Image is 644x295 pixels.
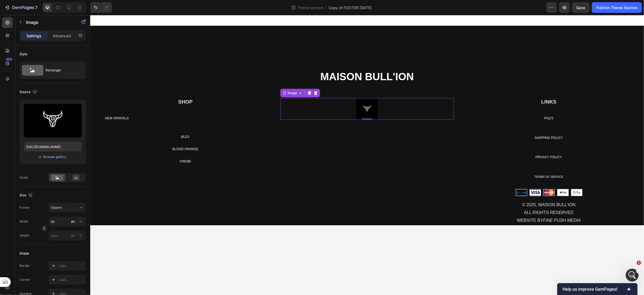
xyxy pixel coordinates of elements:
button: px [77,218,84,225]
div: Corner [20,277,30,282]
div: Shape [20,251,29,256]
div: px [71,233,75,238]
div: Size [20,192,34,199]
button: <p><span style="font-size:12px;">FAQ'S</span></p> [448,96,470,110]
p: NEW ARRIVALS [15,101,39,106]
img: gempages_585599489646003035-60b47896-2432-49a8-8340-df76d063ce63.png [266,83,288,105]
button: px [77,232,84,239]
button: <p><span style="font-size:12px;">PRIVACY POLICY</span></p> [439,135,478,149]
div: Border [20,263,30,268]
p: 7 [35,4,37,11]
span: / [325,5,326,10]
h2: LINKS [372,83,545,91]
button: Browse gallery [43,154,67,160]
img: Alt Image [425,174,492,181]
button: 7 [2,2,40,13]
input: px% [48,231,86,240]
p: Settings [27,33,42,39]
div: Source [20,88,38,96]
span: FAQ'S [454,101,463,105]
iframe: Intercom live chat [626,269,639,282]
p: WEBSITE BY [372,202,545,209]
div: Undo/Redo [90,2,112,13]
button: % [70,218,76,225]
strong: MAISON BULL'ION [230,56,323,67]
p: © 2025, MAISON BULL'ION [372,186,545,194]
span: Save [577,5,585,10]
button: Show survey - Help us improve GemPages! [563,286,632,292]
h2: SHOP [8,83,182,91]
button: <p><span style="font-size:12px;">SHIPPING POLICY</span></p> [438,116,479,130]
button: <p><span style="font-size:11px;">TERMS OF SERVICE</span></p> [438,154,480,169]
div: Style [20,52,27,57]
a: NEW ARRIVALS [8,97,45,110]
div: Add... [59,278,85,282]
span: Theme section [296,5,324,10]
span: Copy of FOOTER [DATE] [329,5,372,10]
div: % [79,233,82,238]
span: SHIPPING POLICY [445,121,473,125]
div: Image [197,76,208,80]
label: Width [20,219,28,224]
img: preview-image [24,104,82,138]
span: Help us improve GemPages! [563,287,626,292]
span: 1 [637,261,641,265]
input: px% [48,217,86,226]
label: Frame [20,205,29,210]
a: BLOOD ORANGE [76,128,115,141]
button: Square [48,203,86,212]
p: BLEU [91,119,99,125]
button: Publish Theme Section [592,2,642,13]
iframe: To enrich screen reader interactions, please activate Accessibility in Grammarly extension settings [90,15,644,295]
div: % [79,219,82,224]
div: Add... [59,264,85,268]
div: Rectangle [46,64,78,76]
span: Square [51,205,62,210]
input: https://example.com/image.jpg [24,142,82,152]
p: Image [26,19,71,25]
div: px [71,219,75,224]
span: or [39,154,42,160]
button: Save [572,2,590,13]
label: Height [20,233,29,238]
p: ALL RIGHTS RESERVED [372,194,545,202]
div: 450 [5,57,13,61]
div: Publish Theme Section [596,5,637,10]
a: CREME [83,141,107,153]
button: % [70,232,76,239]
p: CREME [89,144,101,150]
span: PRIVACY POLICY [445,140,472,144]
span: TERMS OF SERVICE [444,160,473,163]
p: BLOOD ORANGE [82,131,108,137]
i: FINE PUSH MEDIA [453,203,490,208]
a: BLEU [85,116,106,128]
div: Browse gallery [44,154,66,159]
p: Advanced [53,33,71,39]
div: Scale [20,175,28,180]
